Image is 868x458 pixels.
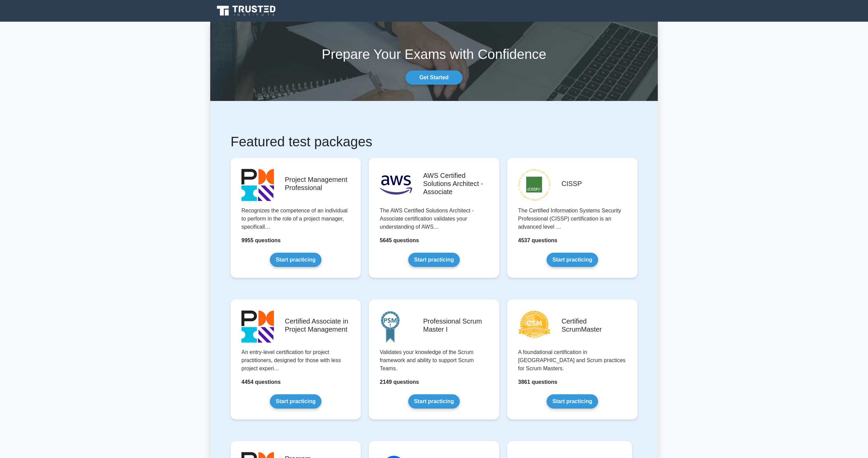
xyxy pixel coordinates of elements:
h1: Featured test packages [231,133,637,150]
a: Start practicing [270,394,321,409]
a: Start practicing [408,394,459,409]
h1: Prepare Your Exams with Confidence [210,46,658,62]
a: Get Started [406,70,462,85]
a: Start practicing [547,253,598,267]
a: Start practicing [408,253,459,267]
a: Start practicing [547,394,598,409]
a: Start practicing [270,253,321,267]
